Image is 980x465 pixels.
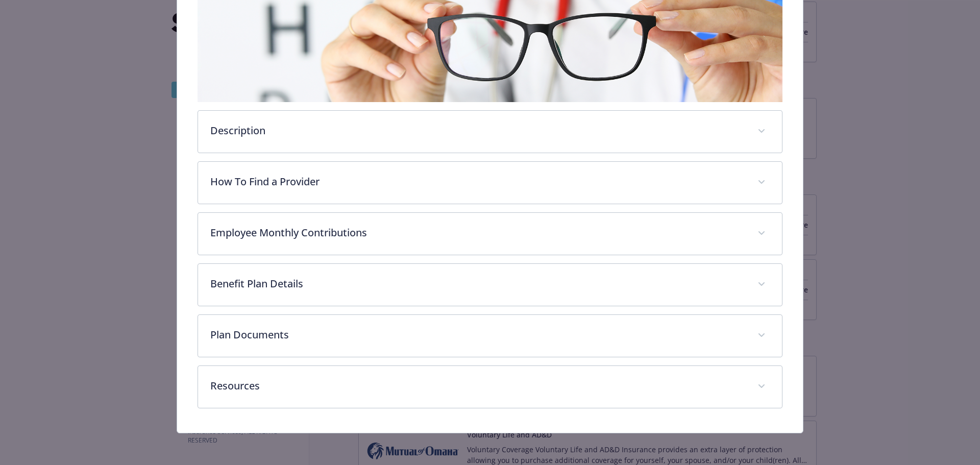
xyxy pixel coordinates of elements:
[198,366,782,408] div: Resources
[210,327,746,342] p: Plan Documents
[210,378,746,394] p: Resources
[210,123,746,138] p: Description
[198,213,782,255] div: Employee Monthly Contributions
[198,315,782,357] div: Plan Documents
[198,264,782,306] div: Benefit Plan Details
[210,225,746,240] p: Employee Monthly Contributions
[210,276,746,291] p: Benefit Plan Details
[210,174,746,189] p: How To Find a Provider
[198,162,782,204] div: How To Find a Provider
[198,111,782,153] div: Description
